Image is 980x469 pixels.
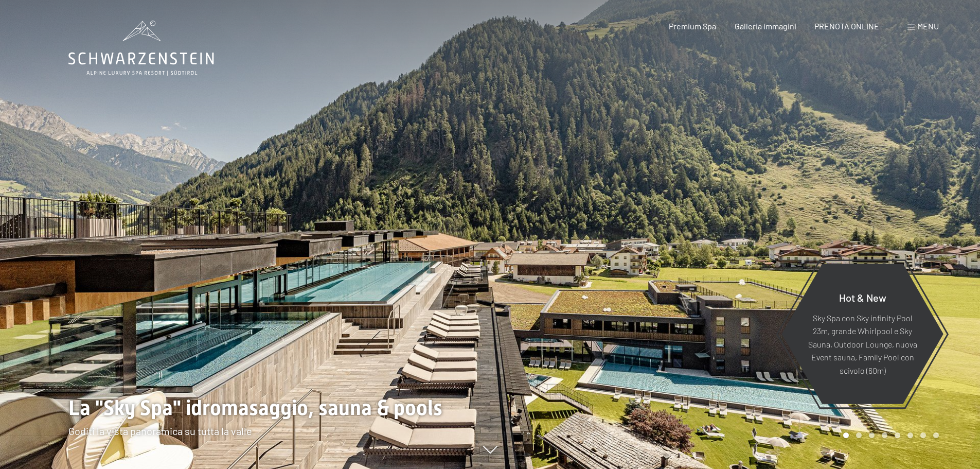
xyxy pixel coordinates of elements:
div: Carousel Page 5 [895,432,900,438]
a: Premium Spa [669,21,716,31]
div: Carousel Page 7 [920,432,926,438]
div: Carousel Pagination [840,432,939,438]
div: Carousel Page 6 [907,432,913,438]
span: Hot & New [839,291,886,303]
div: Carousel Page 3 [869,432,875,438]
a: Galleria immagini [735,21,796,31]
div: Carousel Page 2 [856,432,862,438]
a: Hot & New Sky Spa con Sky infinity Pool 23m, grande Whirlpool e Sky Sauna, Outdoor Lounge, nuova ... [781,263,944,405]
a: PRENOTA ONLINE [814,21,879,31]
div: Carousel Page 8 [933,432,939,438]
div: Carousel Page 4 [882,432,887,438]
span: Menu [917,21,939,31]
p: Sky Spa con Sky infinity Pool 23m, grande Whirlpool e Sky Sauna, Outdoor Lounge, nuova Event saun... [807,311,918,377]
div: Carousel Page 1 (Current Slide) [843,432,849,438]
